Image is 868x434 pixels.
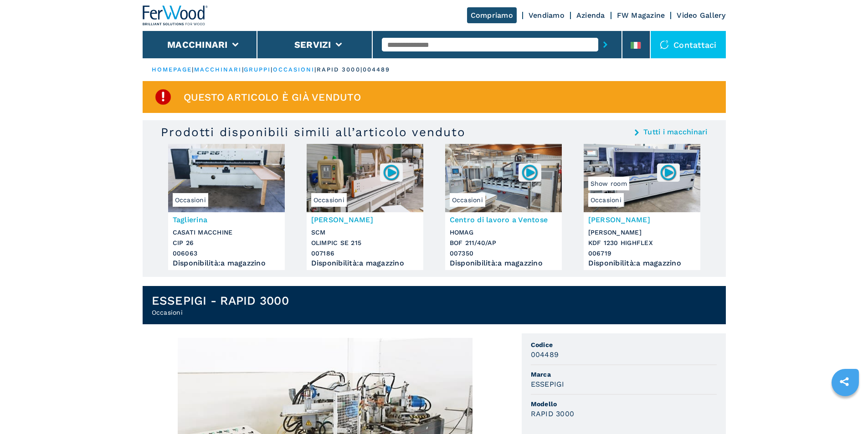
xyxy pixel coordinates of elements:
span: Marca [531,370,717,379]
div: Disponibilità : a magazzino [311,261,419,266]
img: Centro di lavoro a Ventose HOMAG BOF 211/40/AP [445,144,562,212]
img: Bordatrice Singola BRANDT KDF 1230 HIGHFLEX [584,144,700,212]
a: sharethis [833,370,856,393]
iframe: Chat [829,393,861,427]
button: Macchinari [167,39,228,50]
h2: Occasioni [152,308,289,317]
h3: Taglierina [173,214,280,225]
span: | [314,66,316,73]
a: Compriamo [467,7,517,23]
span: Questo articolo è già venduto [184,92,361,102]
a: FW Magazine [617,11,665,20]
a: macchinari [194,66,242,73]
a: Vendiamo [529,11,565,20]
span: Codice [531,340,717,349]
span: Show room [588,177,629,190]
span: | [271,66,272,73]
a: Taglierina CASATI MACCHINE CIP 26OccasioniTaglierinaCASATI MACCHINECIP 26006063Disponibilità:a ma... [168,144,285,270]
a: gruppi [244,66,271,73]
h1: ESSEPIGI - RAPID 3000 [152,293,289,308]
a: HOMEPAGE [152,66,192,73]
h3: ESSEPIGI [531,379,565,389]
span: | [192,66,194,73]
h3: Centro di lavoro a Ventose [450,214,557,225]
img: Ferwood [143,5,208,26]
div: Contattaci [651,31,726,58]
span: Occasioni [173,193,208,207]
button: submit-button [598,34,612,55]
span: | [242,66,244,73]
img: SoldProduct [154,88,172,106]
h3: [PERSON_NAME] [311,214,419,225]
a: Bordatrice Singola BRANDT KDF 1230 HIGHFLEXOccasioniShow room006719[PERSON_NAME][PERSON_NAME]KDF ... [584,144,700,270]
img: 007186 [382,163,400,181]
img: Contattaci [660,40,669,49]
a: occasioni [273,66,315,73]
h3: [PERSON_NAME] [588,214,696,225]
h3: SCM OLIMPIC SE 215 007186 [311,227,419,259]
div: Disponibilità : a magazzino [450,261,557,266]
span: Occasioni [450,193,485,207]
p: 004489 [363,66,390,74]
span: Modello [531,399,717,408]
div: Disponibilità : a magazzino [588,261,696,266]
img: 007350 [521,163,539,181]
a: Tutti i macchinari [643,128,708,136]
button: Servizi [294,39,331,50]
div: Disponibilità : a magazzino [173,261,280,266]
span: Occasioni [588,193,624,207]
img: Taglierina CASATI MACCHINE CIP 26 [168,144,285,212]
h3: Prodotti disponibili simili all’articolo venduto [161,125,466,139]
h3: HOMAG BOF 211/40/AP 007350 [450,227,557,259]
span: Occasioni [311,193,347,207]
h3: [PERSON_NAME] KDF 1230 HIGHFLEX 006719 [588,227,696,259]
h3: 004489 [531,349,559,360]
a: Video Gallery [677,11,725,20]
h3: RAPID 3000 [531,408,575,419]
img: Bordatrice Singola SCM OLIMPIC SE 215 [307,144,423,212]
a: Azienda [576,11,605,20]
img: 006719 [659,163,677,181]
h3: CASATI MACCHINE CIP 26 006063 [173,227,280,259]
p: rapid 3000 | [317,66,363,74]
a: Bordatrice Singola SCM OLIMPIC SE 215Occasioni007186[PERSON_NAME]SCMOLIMPIC SE 215007186Disponibi... [307,144,423,270]
a: Centro di lavoro a Ventose HOMAG BOF 211/40/APOccasioni007350Centro di lavoro a VentoseHOMAGBOF 2... [445,144,562,270]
